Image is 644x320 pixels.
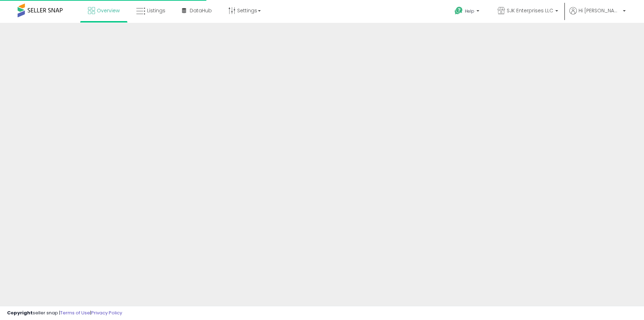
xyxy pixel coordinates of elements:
[7,309,33,316] strong: Copyright
[579,7,621,14] span: Hi [PERSON_NAME]
[449,1,486,23] a: Help
[91,309,122,316] a: Privacy Policy
[190,7,212,14] span: DataHub
[507,7,553,14] span: SJK Enterprises LLC
[454,6,463,15] i: Get Help
[60,309,90,316] a: Terms of Use
[7,310,122,316] div: seller snap | |
[465,8,474,14] span: Help
[97,7,120,14] span: Overview
[147,7,165,14] span: Listings
[569,7,626,23] a: Hi [PERSON_NAME]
